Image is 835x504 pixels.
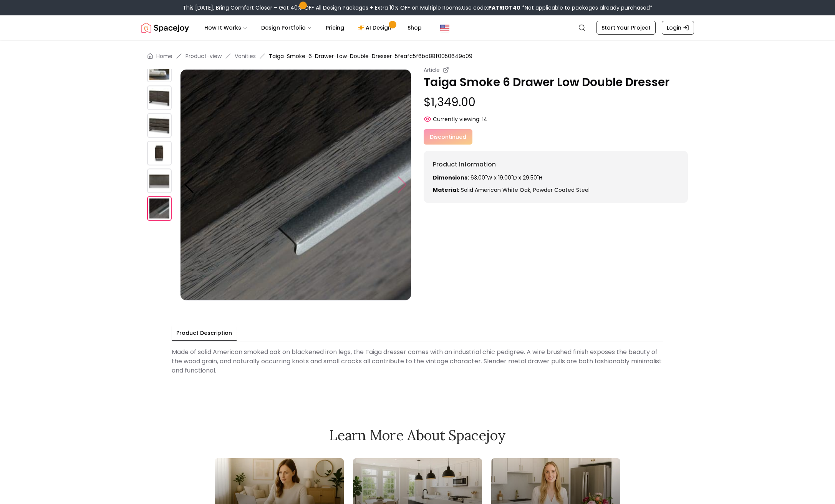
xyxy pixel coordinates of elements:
[147,141,172,165] img: https://storage.googleapis.com/spacejoy-main/assets/5feafc5f6bd88f0050649a09/product_4_4kjjaoom0fo7
[172,344,663,378] div: Made of solid American smoked oak on blackened iron legs, the Taiga dresser comes with an industr...
[147,85,172,110] img: https://storage.googleapis.com/spacejoy-main/assets/5feafc5f6bd88f0050649a09/product_2_h2p2momeb8o
[424,95,688,109] p: $1,349.00
[180,69,411,301] img: https://storage.googleapis.com/spacejoy-main/assets/5feafc5f6bd88f0050649a09/product_6_1ogmgineamei
[198,20,253,35] button: How It Works
[401,20,428,35] a: Shop
[433,174,679,181] p: 63.00"W x 19.00"D x 29.50"H
[596,21,656,35] a: Start Your Project
[235,52,256,60] a: Vanities
[433,186,459,194] strong: Material:
[147,196,172,221] img: https://storage.googleapis.com/spacejoy-main/assets/5feafc5f6bd88f0050649a09/product_6_1ogmgineamei
[352,20,400,35] a: AI Design
[424,75,688,89] p: Taiga Smoke 6 Drawer Low Double Dresser
[186,52,222,60] a: Product-view
[183,4,653,12] div: This [DATE], Bring Comfort Closer – Get 40% OFF All Design Packages + Extra 10% OFF on Multiple R...
[141,15,694,40] nav: Global
[488,4,520,12] b: PATRIOT40
[433,115,480,123] span: Currently viewing:
[440,23,449,32] img: United States
[147,58,172,82] img: https://storage.googleapis.com/spacejoy-main/assets/5feafc5f6bd88f0050649a09/product_1_c94gk37fka69
[320,20,350,35] a: Pricing
[141,20,189,35] a: Spacejoy
[215,427,620,443] h2: Learn More About Spacejoy
[269,52,472,60] span: Taiga-Smoke-6-Drawer-Low-Double-Dresser-5feafc5f6bd88f0050649a09
[520,4,653,12] span: *Not applicable to packages already purchased*
[424,66,440,74] small: Article
[482,115,487,123] span: 14
[461,186,590,194] span: Solid American White Oak, powder coated steel
[255,20,318,35] button: Design Portfolio
[141,20,189,35] img: Spacejoy Logo
[433,160,679,169] h6: Product Information
[147,52,688,60] nav: breadcrumb
[462,4,520,12] span: Use code:
[198,20,428,35] nav: Main
[147,113,172,138] img: https://storage.googleapis.com/spacejoy-main/assets/5feafc5f6bd88f0050649a09/product_3_0ccen32f43gik
[662,21,694,35] a: Login
[147,168,172,193] img: https://storage.googleapis.com/spacejoy-main/assets/5feafc5f6bd88f0050649a09/product_5_gkl7h1bn2l1j
[433,174,469,181] strong: Dimensions:
[156,52,172,60] a: Home
[172,326,237,341] button: Product Description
